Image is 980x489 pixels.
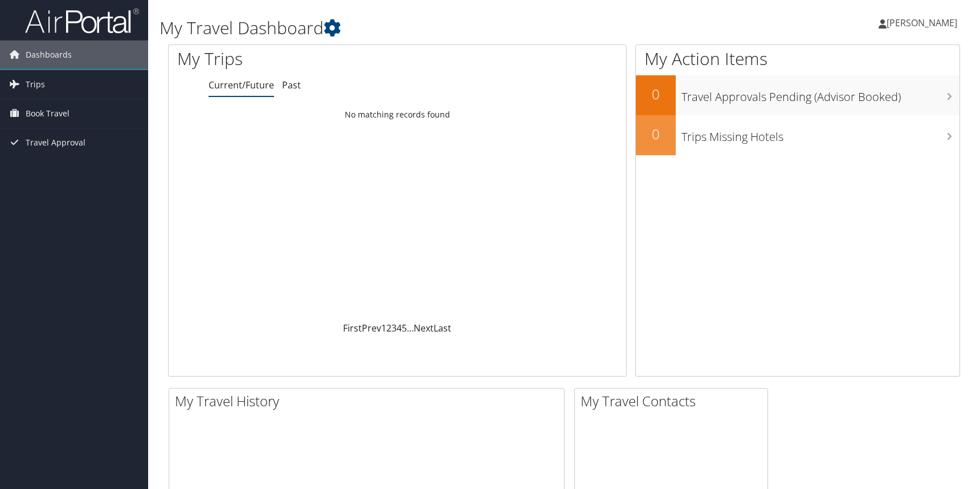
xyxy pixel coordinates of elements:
[681,123,959,145] h3: Trips Missing Hotels
[26,41,72,69] span: Dashboards
[636,84,676,104] h2: 0
[581,391,767,411] h2: My Travel Contacts
[434,322,451,334] a: Last
[362,322,381,334] a: Prev
[887,17,957,29] span: [PERSON_NAME]
[386,322,391,334] a: 2
[636,47,959,71] h1: My Action Items
[636,75,959,115] a: 0Travel Approvals Pending (Advisor Booked)
[26,128,85,157] span: Travel Approval
[681,83,959,105] h3: Travel Approvals Pending (Advisor Booked)
[343,322,362,334] a: First
[26,70,45,99] span: Trips
[160,16,699,40] h1: My Travel Dashboard
[414,322,434,334] a: Next
[397,322,402,334] a: 4
[26,99,70,128] span: Book Travel
[391,322,397,334] a: 3
[282,79,301,91] a: Past
[175,391,564,411] h2: My Travel History
[169,104,626,125] td: No matching records found
[402,322,407,334] a: 5
[407,322,414,334] span: …
[879,6,969,40] a: [PERSON_NAME]
[636,124,676,144] h2: 0
[177,47,427,71] h1: My Trips
[209,79,274,91] a: Current/Future
[381,322,386,334] a: 1
[636,115,959,155] a: 0Trips Missing Hotels
[25,7,139,34] img: airportal-logo.png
